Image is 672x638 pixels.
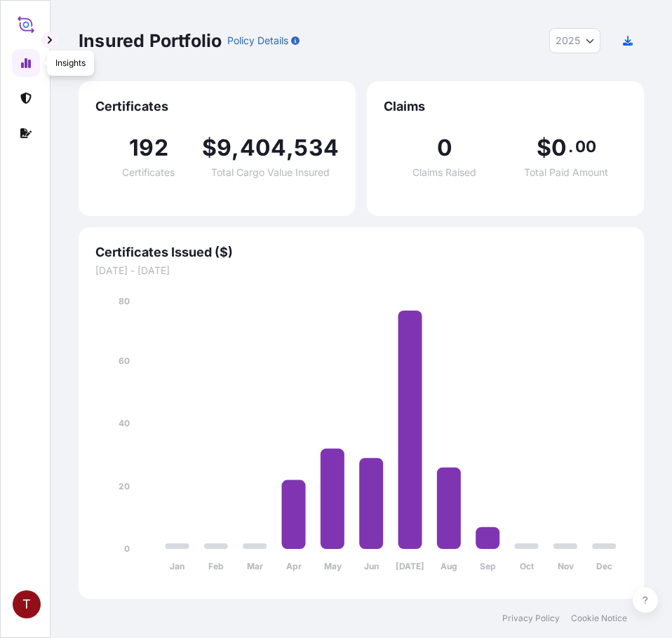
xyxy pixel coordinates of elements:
p: Policy Details [227,34,288,48]
span: 534 [294,137,339,159]
tspan: Oct [520,561,535,571]
tspan: Feb [208,561,224,571]
span: T [22,597,31,611]
tspan: 40 [119,418,130,428]
span: 2025 [556,34,580,48]
span: 9 [217,137,231,159]
tspan: 60 [119,355,130,366]
span: 404 [240,137,287,159]
tspan: Jan [170,561,184,571]
span: Claims Raised [412,168,476,177]
span: 0 [551,137,567,159]
span: Certificates Issued ($) [95,244,627,261]
a: Cookie Notice [571,613,627,624]
span: , [286,137,294,159]
span: Total Cargo Value Insured [211,168,330,177]
tspan: 20 [119,481,130,491]
a: Privacy Policy [502,613,560,624]
span: 192 [129,137,168,159]
span: $ [202,137,217,159]
tspan: 80 [119,296,130,306]
span: Claims [384,98,627,115]
span: $ [537,137,551,159]
tspan: Nov [558,561,574,571]
tspan: Jun [364,561,379,571]
span: [DATE] - [DATE] [95,264,627,278]
span: , [231,137,239,159]
span: 00 [575,141,596,152]
span: . [568,141,573,152]
span: 0 [437,137,452,159]
tspan: [DATE] [396,561,424,571]
tspan: Apr [286,561,302,571]
tspan: 0 [124,543,130,554]
tspan: Sep [480,561,496,571]
tspan: Mar [247,561,263,571]
span: Certificates [122,168,175,177]
tspan: Dec [596,561,612,571]
p: Insured Portfolio [79,29,222,52]
button: Year Selector [549,28,600,53]
div: Insights [47,50,94,76]
tspan: Aug [441,561,457,571]
tspan: May [324,561,342,571]
span: Total Paid Amount [524,168,608,177]
span: Certificates [95,98,339,115]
